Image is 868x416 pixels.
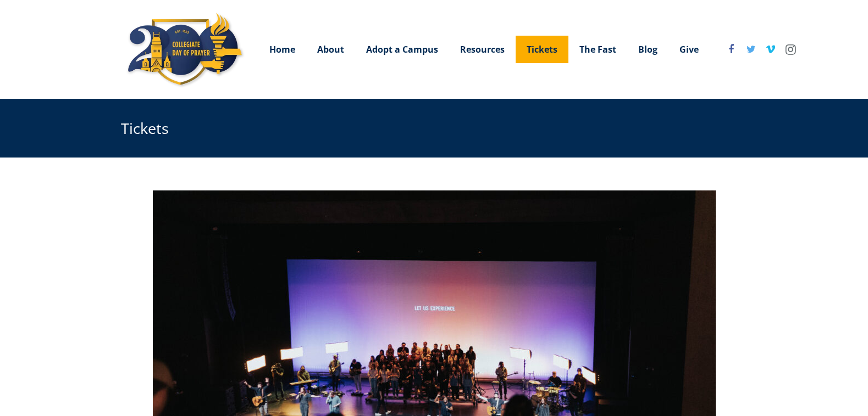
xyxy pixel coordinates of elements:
span: Tickets [527,43,557,55]
img: Collegiate Day of Prayer Logo 200th anniversary [121,10,247,89]
span: Home [269,43,295,55]
span: Blog [638,43,657,55]
a: Resources [449,36,516,63]
a: Tickets [516,36,568,63]
h1: Tickets [121,118,169,139]
a: Blog [627,36,668,63]
a: Adopt a Campus [355,36,449,63]
span: About [317,43,344,55]
span: Give [679,43,699,55]
a: The Fast [568,36,627,63]
a: Instagram [781,40,800,59]
span: The Fast [579,43,616,55]
a: Facebook [721,40,741,59]
a: Give [668,36,710,63]
a: Home [258,36,306,63]
a: About [306,36,355,63]
a: Vimeo [761,40,781,59]
span: Adopt a Campus [366,43,438,55]
a: Twitter [741,40,761,59]
span: Resources [460,43,505,55]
